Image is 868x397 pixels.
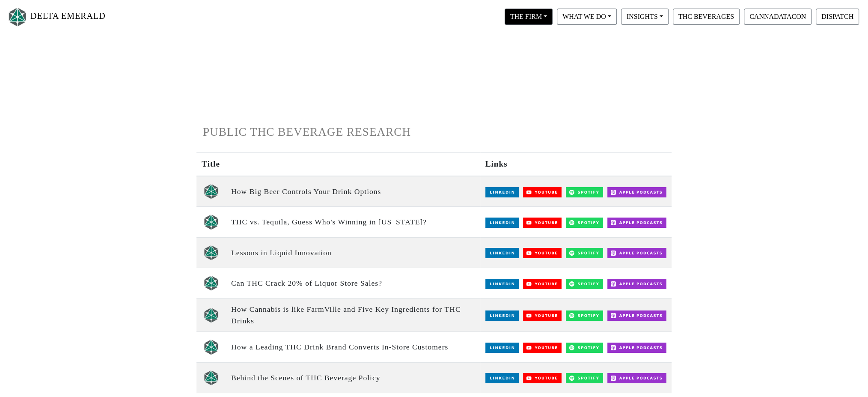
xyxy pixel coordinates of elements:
[204,184,219,199] img: unscripted logo
[480,153,672,176] th: Links
[566,248,603,258] img: Spotify
[523,248,562,258] img: YouTube
[7,6,28,28] img: Logo
[226,268,480,298] td: Can THC Crack 20% of Liquor Store Sales?
[607,343,666,353] img: Apple Podcasts
[226,332,480,362] td: How a Leading THC Drink Brand Converts In-Store Customers
[744,9,812,25] button: CANNADATACON
[485,343,519,353] img: LinkedIn
[523,187,562,197] img: YouTube
[485,373,519,383] img: LinkedIn
[566,187,603,197] img: Spotify
[566,373,603,383] img: Spotify
[523,279,562,289] img: YouTube
[673,9,740,25] button: THC BEVERAGES
[204,245,219,260] img: unscripted logo
[204,214,219,230] img: unscripted logo
[485,218,519,228] img: LinkedIn
[566,218,603,228] img: Spotify
[203,125,665,139] h1: PUBLIC THC BEVERAGE RESEARCH
[566,310,603,321] img: Spotify
[226,207,480,237] td: THC vs. Tequila, Guess Who's Winning in [US_STATE]?
[557,9,617,25] button: WHAT WE DO
[485,279,519,289] img: LinkedIn
[607,373,666,383] img: Apple Podcasts
[607,218,666,228] img: Apple Podcasts
[816,9,859,25] button: DISPATCH
[505,9,553,25] button: THE FIRM
[226,298,480,332] td: How Cannabis is like FarmVille and Five Key Ingredients for THC Drinks
[523,343,562,353] img: YouTube
[7,3,106,30] a: DELTA EMERALD
[226,176,480,207] td: How Big Beer Controls Your Drink Options
[485,310,519,321] img: LinkedIn
[204,370,219,385] img: unscripted logo
[204,307,219,323] img: unscripted logo
[523,218,562,228] img: YouTube
[226,362,480,393] td: Behind the Scenes of THC Beverage Policy
[204,275,219,291] img: unscripted logo
[566,279,603,289] img: Spotify
[621,9,669,25] button: INSIGHTS
[742,12,814,20] a: CANNADATACON
[226,237,480,268] td: Lessons in Liquid Innovation
[485,248,519,258] img: LinkedIn
[814,12,861,20] a: DISPATCH
[607,310,666,321] img: Apple Podcasts
[607,248,666,258] img: Apple Podcasts
[523,310,562,321] img: YouTube
[566,343,603,353] img: Spotify
[607,187,666,197] img: Apple Podcasts
[607,279,666,289] img: Apple Podcasts
[196,153,226,176] th: Title
[485,187,519,197] img: LinkedIn
[204,339,219,355] img: unscripted logo
[523,373,562,383] img: YouTube
[671,12,742,20] a: THC BEVERAGES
